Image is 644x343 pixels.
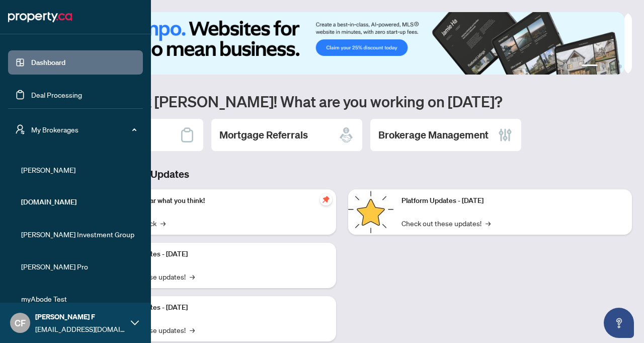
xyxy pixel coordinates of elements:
a: Dashboard [31,58,65,67]
span: CF [15,316,26,330]
h3: Brokerage & Industry Updates [52,167,632,181]
button: 1 [582,64,598,68]
h1: Welcome back [PERSON_NAME]! What are you working on [DATE]? [52,92,632,111]
button: 3 [610,64,614,68]
button: Open asap [604,308,634,338]
p: Platform Updates - [DATE] [106,249,328,260]
span: [PERSON_NAME] Investment Group [21,229,136,240]
span: [PERSON_NAME] Pro [21,261,136,272]
span: My Brokerages [31,124,136,135]
span: [PERSON_NAME] [21,164,136,175]
span: pushpin [320,193,332,205]
span: [DOMAIN_NAME] [21,196,136,208]
span: → [190,271,195,282]
span: → [160,218,166,229]
p: Platform Updates - [DATE] [106,302,328,313]
button: 2 [602,64,606,68]
span: → [486,218,491,229]
span: [PERSON_NAME] F [35,311,126,322]
p: Platform Updates - [DATE] [401,195,624,207]
span: myAbode Test [21,293,136,304]
img: Platform Updates - June 23, 2025 [348,189,393,235]
img: logo [8,9,72,25]
span: [EMAIL_ADDRESS][DOMAIN_NAME] [35,323,126,334]
img: Slide 0 [52,12,624,75]
span: → [190,324,195,335]
a: Deal Processing [31,90,82,99]
p: We want to hear what you think! [106,195,328,207]
h2: Brokerage Management [378,128,489,142]
button: 4 [618,64,622,68]
span: user-switch [15,124,25,134]
a: Check out these updates!→ [401,218,491,229]
h2: Mortgage Referrals [219,128,308,142]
